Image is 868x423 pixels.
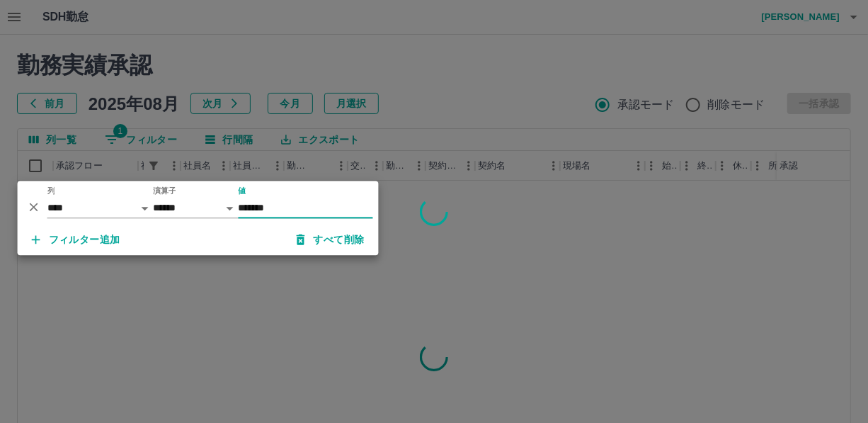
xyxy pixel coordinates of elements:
button: 削除 [23,196,45,218]
button: フィルター追加 [21,227,132,253]
label: 列 [47,186,55,196]
button: すべて削除 [285,227,376,253]
label: 値 [239,186,246,196]
label: 演算子 [154,186,176,196]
